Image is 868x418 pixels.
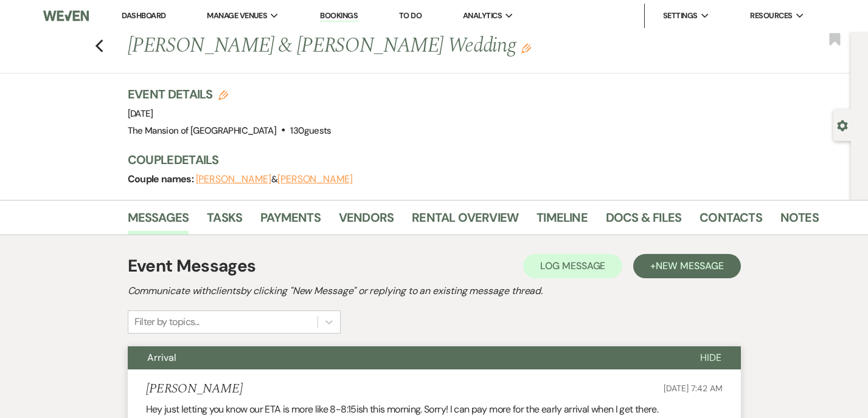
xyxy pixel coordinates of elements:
div: Filter by topics... [134,315,200,329]
span: Manage Venues [207,10,267,22]
a: Rental Overview [412,208,518,235]
h2: Communicate with clients by clicking "New Message" or replying to an existing message thread. [128,284,741,298]
button: Hide [681,346,741,369]
span: & [196,173,353,185]
p: Hey just letting you know our ETA is more like 8-8:15ish this morning. Sorry! I can pay more for ... [146,402,723,417]
span: Arrival [147,351,176,364]
button: [PERSON_NAME] [277,174,353,184]
h1: [PERSON_NAME] & [PERSON_NAME] Wedding [128,32,673,61]
span: Hide [700,351,721,364]
span: Resources [750,10,792,22]
a: Docs & Files [606,208,681,235]
button: Arrival [128,346,681,369]
img: Weven Logo [43,3,89,29]
span: New Message [656,259,723,272]
a: Contacts [700,208,762,235]
button: Log Message [523,254,622,278]
h3: Couple Details [128,151,809,168]
span: Log Message [540,259,605,272]
span: [DATE] [128,108,153,120]
a: Vendors [339,208,394,235]
a: To Do [399,10,422,21]
a: Messages [128,208,189,235]
a: Tasks [207,208,242,235]
span: Couple names: [128,173,196,185]
span: 130 guests [290,125,331,137]
a: Payments [260,208,321,235]
span: [DATE] 7:42 AM [664,383,722,394]
button: +New Message [633,254,740,278]
a: Bookings [320,10,358,22]
button: [PERSON_NAME] [196,174,271,184]
h3: Event Details [128,86,332,103]
h5: [PERSON_NAME] [146,382,243,397]
button: Open lead details [837,119,848,131]
h1: Event Messages [128,253,256,279]
span: Analytics [463,10,502,22]
a: Timeline [536,208,588,235]
span: Settings [663,10,698,22]
a: Notes [780,208,819,235]
button: Edit [521,43,531,53]
span: The Mansion of [GEOGRAPHIC_DATA] [128,125,277,137]
a: Dashboard [122,10,165,21]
